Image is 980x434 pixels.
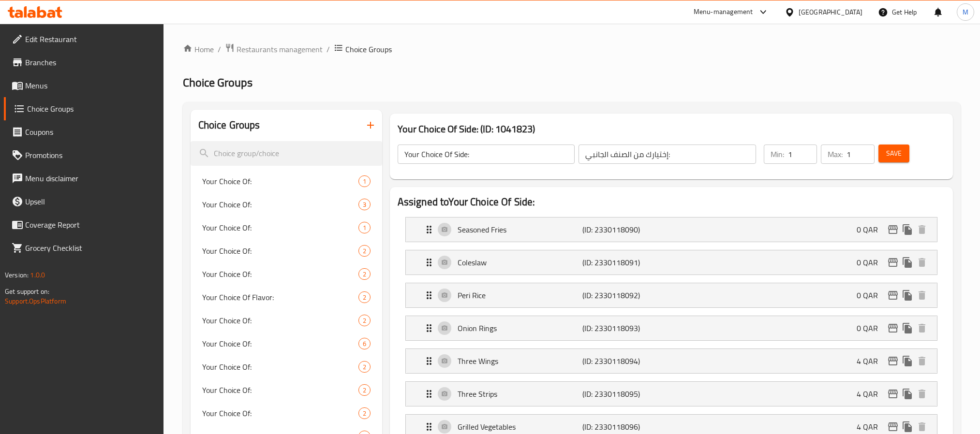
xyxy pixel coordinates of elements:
[458,289,582,301] p: Peri Rice
[878,145,909,162] button: Save
[202,222,358,233] span: Your Choice Of:
[4,51,163,74] a: Branches
[202,245,358,257] span: Your Choice Of:
[358,384,371,396] div: Choices
[694,6,753,18] div: Menu-management
[358,199,371,210] div: Choices
[915,387,929,401] button: delete
[5,285,49,298] span: Get support on:
[582,289,666,301] p: (ID: 2330118092)
[191,402,382,425] div: Your Choice Of:2
[25,126,156,138] span: Coupons
[191,332,382,355] div: Your Choice Of:6
[458,421,582,433] p: Grilled Vegetables
[900,354,915,368] button: duplicate
[857,224,886,235] p: 0 QAR
[886,420,900,434] button: edit
[398,121,945,137] h3: Your Choice Of Side: (ID: 1041823)
[225,43,323,56] a: Restaurants management
[4,190,163,213] a: Upsell
[963,7,968,17] span: M
[358,361,371,373] div: Choices
[582,224,666,235] p: (ID: 2330118090)
[25,196,156,207] span: Upsell
[359,386,370,395] span: 2
[582,257,666,268] p: (ID: 2330118091)
[359,316,370,325] span: 2
[857,289,886,301] p: 0 QAR
[886,387,900,401] button: edit
[327,43,330,55] li: /
[828,148,843,160] p: Max:
[202,384,358,396] span: Your Choice Of:
[4,236,163,260] a: Grocery Checklist
[202,291,358,303] span: Your Choice Of Flavor:
[398,279,945,312] li: Expand
[458,388,582,400] p: Three Strips
[25,219,156,231] span: Coverage Report
[886,321,900,335] button: edit
[358,407,371,419] div: Choices
[857,322,886,334] p: 0 QAR
[398,345,945,377] li: Expand
[202,361,358,373] span: Your Choice Of:
[237,43,323,55] span: Restaurants management
[900,288,915,303] button: duplicate
[202,338,358,349] span: Your Choice Of:
[398,213,945,246] li: Expand
[218,43,221,55] li: /
[799,7,862,17] div: [GEOGRAPHIC_DATA]
[359,409,370,418] span: 2
[915,222,929,237] button: delete
[406,382,937,406] div: Expand
[25,80,156,91] span: Menus
[358,175,371,187] div: Choices
[398,246,945,279] li: Expand
[202,199,358,210] span: Your Choice Of:
[582,322,666,334] p: (ID: 2330118093)
[359,293,370,302] span: 2
[915,354,929,368] button: delete
[886,255,900,270] button: edit
[27,103,156,115] span: Choice Groups
[5,295,66,307] a: Support.OpsPlatform
[5,269,29,281] span: Version:
[406,250,937,275] div: Expand
[191,309,382,332] div: Your Choice Of:2
[900,420,915,434] button: duplicate
[857,388,886,400] p: 4 QAR
[886,147,902,159] span: Save
[406,349,937,373] div: Expand
[886,288,900,303] button: edit
[4,74,163,97] a: Menus
[582,388,666,400] p: (ID: 2330118095)
[398,195,945,209] h2: Assigned to Your Choice Of Side:
[359,200,370,209] span: 3
[406,316,937,340] div: Expand
[582,421,666,433] p: (ID: 2330118096)
[582,355,666,367] p: (ID: 2330118094)
[359,270,370,279] span: 2
[202,175,358,187] span: Your Choice Of:
[458,355,582,367] p: Three Wings
[4,213,163,236] a: Coverage Report
[359,223,370,232] span: 1
[458,224,582,235] p: Seasoned Fries
[358,222,371,233] div: Choices
[191,239,382,262] div: Your Choice Of:2
[358,245,371,257] div: Choices
[358,268,371,280] div: Choices
[771,148,784,160] p: Min:
[25,242,156,254] span: Grocery Checklist
[191,262,382,286] div: Your Choice Of:2
[915,288,929,303] button: delete
[4,167,163,190] a: Menu disclaimer
[886,222,900,237] button: edit
[4,144,163,167] a: Promotions
[406,283,937,307] div: Expand
[191,170,382,193] div: Your Choice Of:1
[398,312,945,345] li: Expand
[202,315,358,326] span: Your Choice Of:
[202,407,358,419] span: Your Choice Of:
[398,377,945,410] li: Expand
